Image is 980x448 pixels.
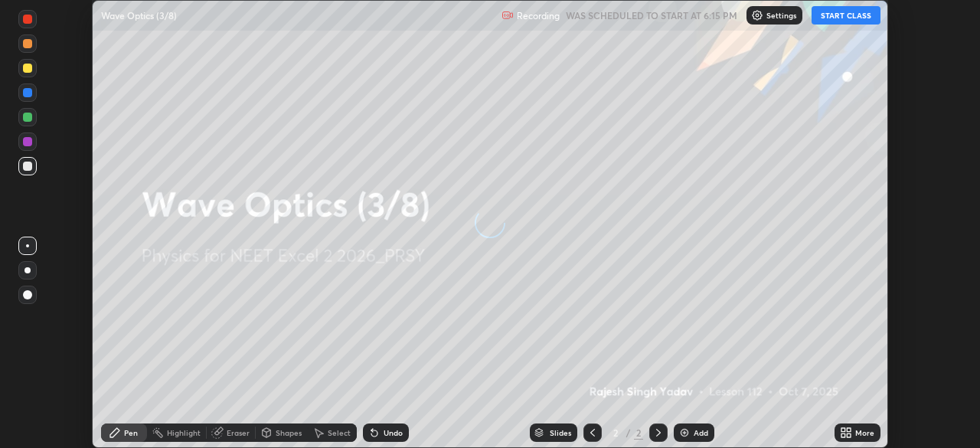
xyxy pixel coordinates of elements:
div: / [626,428,631,437]
div: Undo [384,429,403,437]
div: Shapes [276,429,302,437]
div: 2 [634,426,643,440]
div: More [855,429,874,437]
p: Settings [766,11,796,19]
p: Recording [517,10,560,21]
div: Add [694,429,708,437]
div: Pen [124,429,138,437]
img: add-slide-button [678,427,691,439]
p: Wave Optics (3/8) [101,9,177,21]
img: class-settings-icons [751,9,763,21]
div: 2 [608,428,623,437]
button: START CLASS [812,6,880,25]
div: Highlight [167,429,201,437]
div: Select [328,429,351,437]
h5: WAS SCHEDULED TO START AT 6:15 PM [566,8,737,22]
img: recording.375f2c34.svg [501,9,514,21]
div: Slides [550,429,571,437]
div: Eraser [227,429,250,437]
